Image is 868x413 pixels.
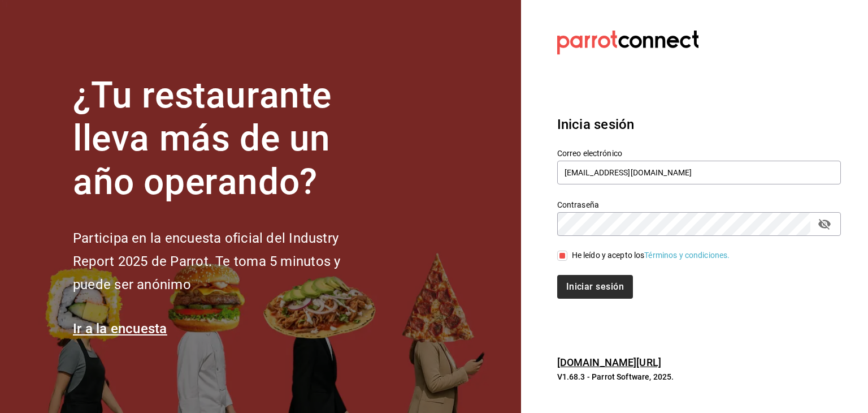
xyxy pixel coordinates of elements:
div: He leído y acepto los [572,249,730,261]
h1: ¿Tu restaurante lleva más de un año operando? [73,74,378,204]
h2: Participa en la encuesta oficial del Industry Report 2025 de Parrot. Te toma 5 minutos y puede se... [73,227,378,296]
a: Términos y condiciones. [644,251,730,260]
p: V1.68.3 - Parrot Software, 2025. [557,371,841,382]
button: passwordField [815,214,834,234]
a: Ir a la encuesta [73,321,167,337]
input: Ingresa tu correo electrónico [557,161,841,184]
h3: Inicia sesión [557,114,841,135]
label: Contraseña [557,200,841,208]
label: Correo electrónico [557,149,841,157]
a: [DOMAIN_NAME][URL] [557,356,661,368]
button: Iniciar sesión [557,275,633,299]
